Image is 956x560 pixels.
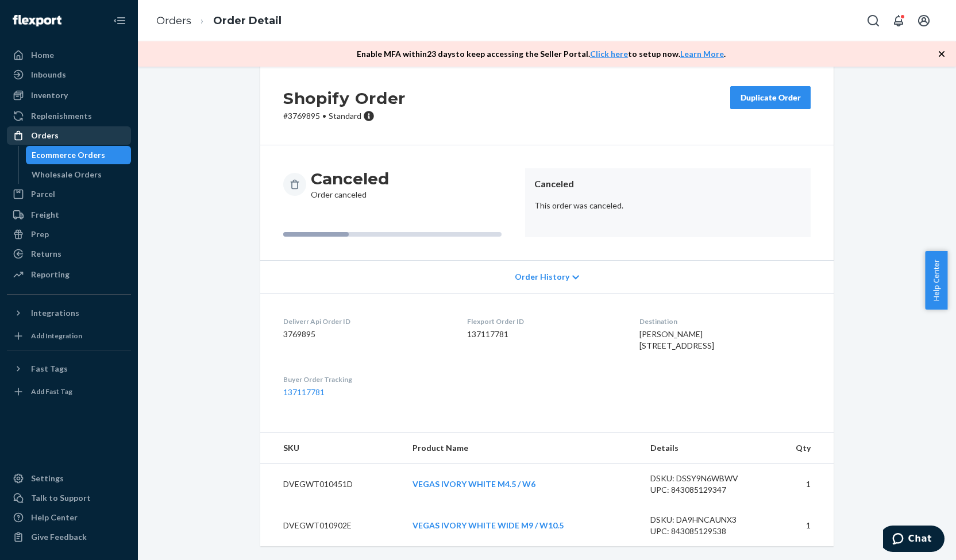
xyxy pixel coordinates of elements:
[862,9,885,32] button: Open Search Box
[31,248,61,260] div: Returns
[26,165,132,184] a: Wholesale Orders
[515,271,569,283] span: Order History
[311,168,389,189] h3: Canceled
[156,14,191,27] a: Orders
[329,111,361,121] span: Standard
[31,209,59,221] div: Freight
[7,508,131,527] a: Help Center
[357,48,726,60] p: Enable MFA within 23 days to keep accessing the Seller Portal. to setup now. .
[13,15,61,26] img: Flexport logo
[260,433,403,464] th: SKU
[31,90,68,101] div: Inventory
[7,304,131,322] button: Integrations
[108,9,131,32] button: Close Navigation
[31,307,79,319] div: Integrations
[768,433,834,464] th: Qty
[413,479,535,489] a: VEGAS IVORY WHITE M4.5 / W6
[740,92,801,103] div: Duplicate Order
[31,110,92,122] div: Replenishments
[883,526,945,554] iframe: Opens a widget where you can chat to one of our agents
[768,464,834,505] td: 1
[31,512,78,523] div: Help Center
[7,528,131,546] button: Give Feedback
[467,329,620,340] dd: 137117781
[32,149,105,161] div: Ecommerce Orders
[283,329,449,340] dd: 3769895
[768,505,834,546] td: 1
[7,206,131,224] a: Freight
[147,4,291,38] ol: breadcrumbs
[260,505,403,546] td: DVEGWT010902E
[322,111,326,121] span: •
[7,46,131,64] a: Home
[31,492,91,504] div: Talk to Support
[7,327,131,345] a: Add Integration
[467,316,620,326] dt: Flexport Order ID
[7,225,131,244] a: Prep
[7,245,131,263] a: Returns
[680,49,724,59] a: Learn More
[534,200,801,211] p: This order was canceled.
[31,269,70,280] div: Reporting
[534,177,801,191] header: Canceled
[7,469,131,488] a: Settings
[7,65,131,84] a: Inbounds
[639,316,811,326] dt: Destination
[7,383,131,401] a: Add Fast Tag
[7,86,131,105] a: Inventory
[213,14,282,27] a: Order Detail
[31,229,49,240] div: Prep
[639,329,714,350] span: [PERSON_NAME] [STREET_ADDRESS]
[730,86,811,109] button: Duplicate Order
[7,489,131,507] button: Talk to Support
[260,464,403,505] td: DVEGWT010451D
[311,168,389,200] div: Order canceled
[641,433,768,464] th: Details
[650,473,758,484] div: DSKU: DSSY9N6WBWV
[7,360,131,378] button: Fast Tags
[283,387,325,397] a: 137117781
[283,110,406,122] p: # 3769895
[7,126,131,145] a: Orders
[925,251,947,310] button: Help Center
[31,363,68,374] div: Fast Tags
[650,484,758,496] div: UPC: 843085129347
[26,146,132,164] a: Ecommerce Orders
[912,9,935,32] button: Open account menu
[31,69,66,80] div: Inbounds
[650,526,758,537] div: UPC: 843085129538
[31,331,82,341] div: Add Integration
[32,169,102,180] div: Wholesale Orders
[403,433,642,464] th: Product Name
[7,185,131,203] a: Parcel
[283,374,449,384] dt: Buyer Order Tracking
[887,9,910,32] button: Open notifications
[31,531,87,543] div: Give Feedback
[31,49,54,61] div: Home
[413,520,564,530] a: VEGAS IVORY WHITE WIDE M9 / W10.5
[590,49,628,59] a: Click here
[31,188,55,200] div: Parcel
[7,265,131,284] a: Reporting
[283,86,406,110] h2: Shopify Order
[7,107,131,125] a: Replenishments
[283,316,449,326] dt: Deliverr Api Order ID
[31,473,64,484] div: Settings
[31,387,72,396] div: Add Fast Tag
[650,514,758,526] div: DSKU: DA9HNCAUNX3
[31,130,59,141] div: Orders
